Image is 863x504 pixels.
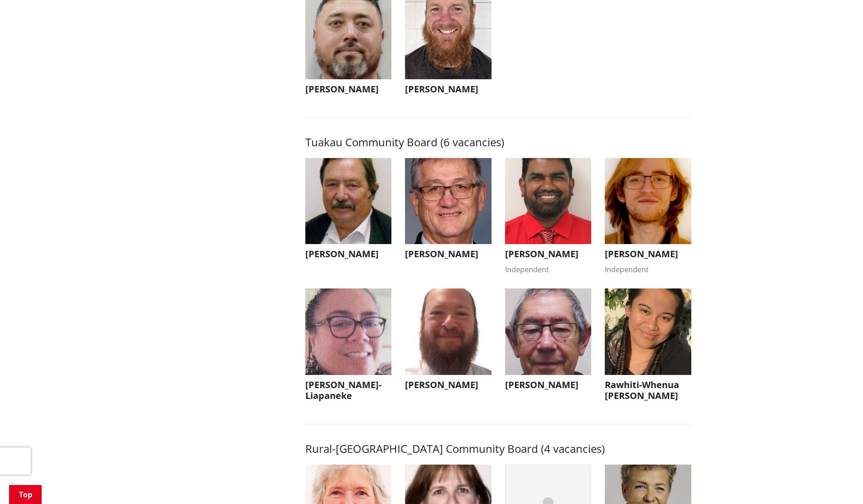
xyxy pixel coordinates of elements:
h3: Tuakau Community Board (6 vacancies) [305,136,691,149]
button: [PERSON_NAME] [405,158,492,264]
h3: Rawhiti-Whenua [PERSON_NAME] [605,379,691,401]
button: [PERSON_NAME] Independent [505,158,592,275]
h3: [PERSON_NAME]-Liapaneke [305,379,392,401]
h3: [PERSON_NAME] [405,84,492,95]
img: WO-B-TU__BETTY_C__wojy3 [405,158,492,245]
h3: Rural-[GEOGRAPHIC_DATA] Community Board (4 vacancies) [305,442,691,456]
img: WO-B-TU__WATSON_L__PrrJq [405,288,492,375]
button: [PERSON_NAME]-Liapaneke [305,288,392,406]
iframe: Messenger Launcher [821,466,854,499]
button: [PERSON_NAME] [305,158,392,264]
h3: [PERSON_NAME] [405,249,492,259]
button: Rawhiti-Whenua [PERSON_NAME] [605,288,691,406]
img: WO-B-TU__COLEMAN_P__vVS9z [505,288,592,375]
div: Independent [605,264,691,275]
img: WO-B-TU__MATENA NGATAKI_R__MXv3T [605,288,691,375]
h3: [PERSON_NAME] [305,84,392,95]
button: [PERSON_NAME] [505,288,592,395]
h3: [PERSON_NAME] [405,379,492,390]
img: WO-B-TU__KUMAR_D__o5Yns [505,158,592,245]
img: WO-B-TU__GEE_R__TjtLa [305,158,392,245]
img: WO-B-TU__HENDERSON_D__Fqpcs [605,158,691,245]
div: Independent [505,264,592,275]
h3: [PERSON_NAME] [505,249,592,259]
h3: [PERSON_NAME] [305,249,392,259]
h3: [PERSON_NAME] [605,249,691,259]
a: Top [9,485,42,504]
h3: [PERSON_NAME] [505,379,592,390]
img: WO-B-TU__TEMA-LIAPANEKE_G__AtNkf [305,288,392,375]
button: [PERSON_NAME] [405,288,492,395]
button: [PERSON_NAME] Independent [605,158,691,275]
